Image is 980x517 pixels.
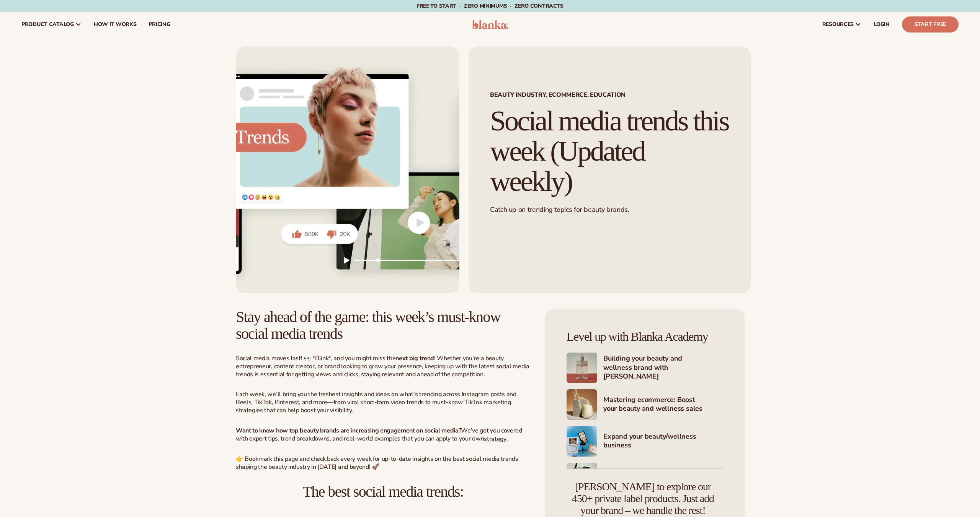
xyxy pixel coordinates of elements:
[603,432,723,451] h4: Expand your beauty/wellness business
[567,353,723,383] a: Shopify Image 3 Building your beauty and wellness brand with [PERSON_NAME]
[567,481,719,516] h4: [PERSON_NAME] to explore our 450+ private label products. Just add your brand – we handle the rest!
[472,20,508,29] img: logo
[874,21,890,28] span: LOGIN
[490,106,729,196] h1: Social media trends this week (Updated weekly)
[567,389,723,420] a: Shopify Image 4 Mastering ecommerce: Boost your beauty and wellness sales
[236,426,461,435] strong: Want to know how top beauty brands are increasing engagement on social media?
[867,12,896,37] a: LOGIN
[236,46,459,293] img: Social media trends this week (Updated weekly)
[236,354,530,378] p: Social media moves fast! 👀 *Blink*, and you might miss the ! Whether you’re a beauty entrepreneur...
[567,389,597,420] img: Shopify Image 4
[567,426,723,457] a: Shopify Image 5 Expand your beauty/wellness business
[236,390,530,414] p: Each week, we’ll bring you the freshest insights and ideas on what’s trending across Instagram po...
[15,12,88,37] a: product catalog
[88,12,143,37] a: How It Works
[149,21,170,28] span: pricing
[236,309,530,342] h2: Stay ahead of the game: this week’s must-know social media trends
[484,434,506,443] a: strategy
[816,12,867,37] a: resources
[822,21,854,28] span: resources
[236,455,530,471] p: 👉 Bookmark this page and check back every week for up-to-date insights on the best social media t...
[236,483,530,500] h2: The best social media trends:
[490,92,729,98] span: Beauty Industry, Ecommerce, Education
[21,21,74,28] span: product catalog
[603,354,723,382] h4: Building your beauty and wellness brand with [PERSON_NAME]
[567,330,723,343] h4: Level up with Blanka Academy
[902,16,959,33] a: Start Free
[94,21,137,28] span: How It Works
[567,463,723,493] a: Shopify Image 6 Marketing your beauty and wellness brand 101
[395,354,434,363] strong: next big trend
[142,12,176,37] a: pricing
[567,463,597,493] img: Shopify Image 6
[567,426,597,457] img: Shopify Image 5
[236,427,530,443] p: We’ve got you covered with expert tips, trend breakdowns, and real-world examples that you can ap...
[603,395,723,414] h4: Mastering ecommerce: Boost your beauty and wellness sales
[567,353,597,383] img: Shopify Image 3
[416,2,563,10] span: Free to start · ZERO minimums · ZERO contracts
[490,205,629,214] span: Catch up on trending topics for beauty brands.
